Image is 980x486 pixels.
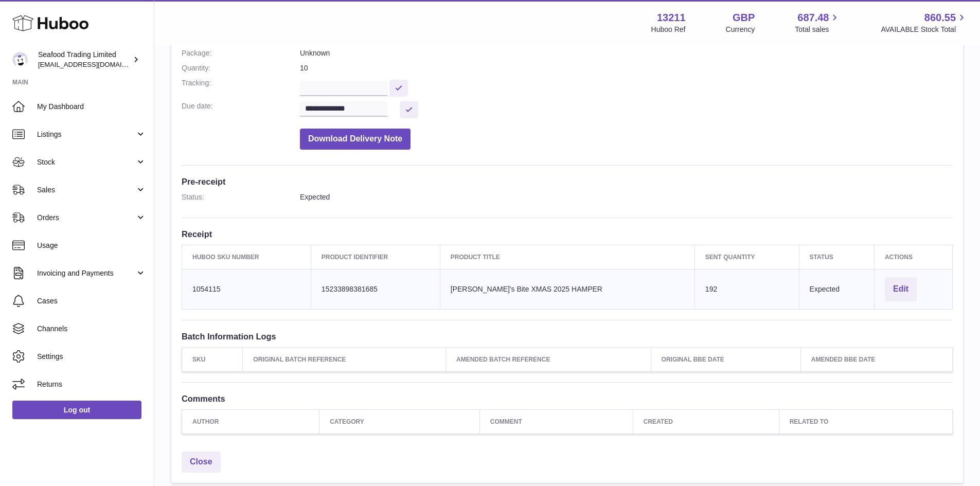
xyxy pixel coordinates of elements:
dd: Unknown [300,48,953,58]
h3: Pre-receipt [182,176,953,187]
span: 860.55 [924,11,956,25]
th: Sent Quantity [694,245,799,269]
dt: Tracking: [182,78,300,96]
span: Settings [37,352,146,362]
dt: Quantity: [182,63,300,73]
th: Category [319,410,480,434]
button: Edit [885,277,917,301]
td: 1054115 [182,269,311,309]
td: Expected [799,269,874,309]
h3: Comments [182,393,953,404]
td: 15233898381685 [311,269,440,309]
dt: Due date: [182,101,300,118]
span: Listings [37,130,135,139]
span: Invoicing and Payments [37,268,135,278]
th: Related to [779,410,952,434]
span: Orders [37,213,135,223]
span: Returns [37,380,146,389]
span: Stock [37,157,135,167]
span: Cases [37,296,146,306]
dd: 10 [300,63,953,73]
dt: Status: [182,192,300,202]
h3: Batch Information Logs [182,331,953,342]
div: Currency [726,25,755,34]
th: Original Batch Reference [243,347,446,371]
span: Usage [37,241,146,250]
span: AVAILABLE Stock Total [881,25,968,34]
span: Sales [37,185,135,195]
a: 687.48 Total sales [795,11,841,34]
strong: 13211 [657,11,686,25]
dd: Expected [300,192,953,202]
span: Total sales [795,25,841,34]
td: 192 [694,269,799,309]
span: Channels [37,324,146,334]
th: SKU [182,347,243,371]
th: Comment [479,410,633,434]
span: 687.48 [797,11,829,25]
th: Amended Batch Reference [446,347,651,371]
th: Actions [874,245,952,269]
button: Download Delivery Note [300,129,411,150]
div: Seafood Trading Limited [38,50,131,69]
h3: Receipt [182,228,953,240]
a: Close [182,452,221,473]
th: Amended BBE Date [800,347,952,371]
strong: GBP [733,11,755,25]
th: Status [799,245,874,269]
img: online@rickstein.com [12,52,28,67]
span: My Dashboard [37,102,146,112]
span: [EMAIL_ADDRESS][DOMAIN_NAME] [38,60,151,68]
th: Author [182,410,319,434]
div: Huboo Ref [651,25,686,34]
th: Product Identifier [311,245,440,269]
th: Product title [440,245,694,269]
td: [PERSON_NAME]'s Bite XMAS 2025 HAMPER [440,269,694,309]
th: Huboo SKU Number [182,245,311,269]
th: Created [633,410,779,434]
a: Log out [12,401,141,419]
th: Original BBE Date [651,347,800,371]
dt: Package: [182,48,300,58]
a: 860.55 AVAILABLE Stock Total [881,11,968,34]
